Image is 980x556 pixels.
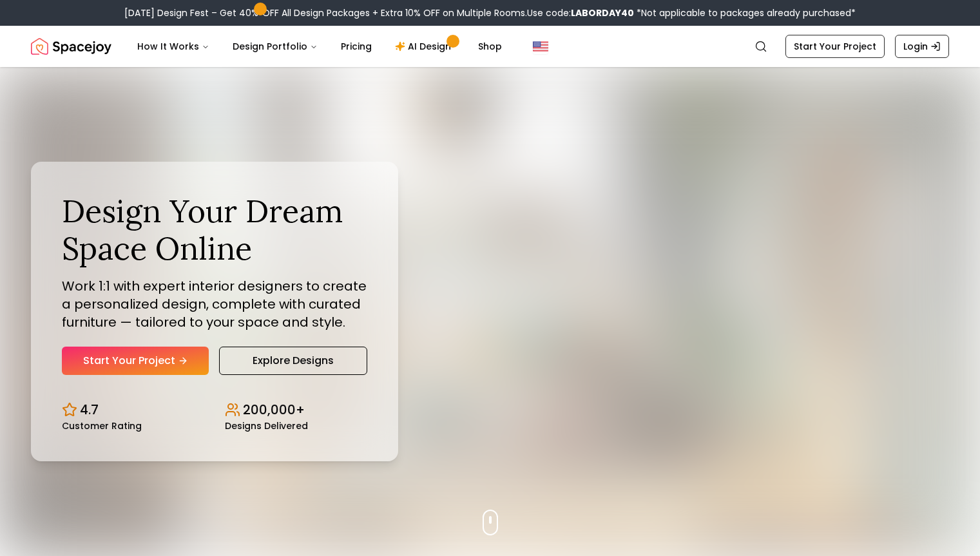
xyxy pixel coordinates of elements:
p: 4.7 [80,401,99,419]
a: AI Design [385,34,465,59]
h1: Design Your Dream Space Online [62,193,367,267]
button: How It Works [127,34,220,59]
a: Shop [468,34,512,59]
nav: Global [31,26,949,67]
p: Work 1:1 with expert interior designers to create a personalized design, complete with curated fu... [62,277,367,331]
span: Use code: [527,6,634,19]
a: Explore Designs [219,347,367,375]
img: United States [533,39,548,54]
a: Spacejoy [31,34,111,59]
p: 200,000+ [243,401,305,419]
div: Design stats [62,390,367,430]
button: Design Portfolio [222,34,328,59]
div: [DATE] Design Fest – Get 40% OFF All Design Packages + Extra 10% OFF on Multiple Rooms. [124,6,856,19]
nav: Main [127,34,512,59]
a: Login [895,35,949,58]
small: Designs Delivered [225,421,308,430]
a: Start Your Project [62,347,209,375]
img: Spacejoy Logo [31,34,111,59]
a: Pricing [331,34,382,59]
span: *Not applicable to packages already purchased* [634,6,856,19]
b: LABORDAY40 [571,6,634,19]
small: Customer Rating [62,421,142,430]
a: Start Your Project [785,35,885,58]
